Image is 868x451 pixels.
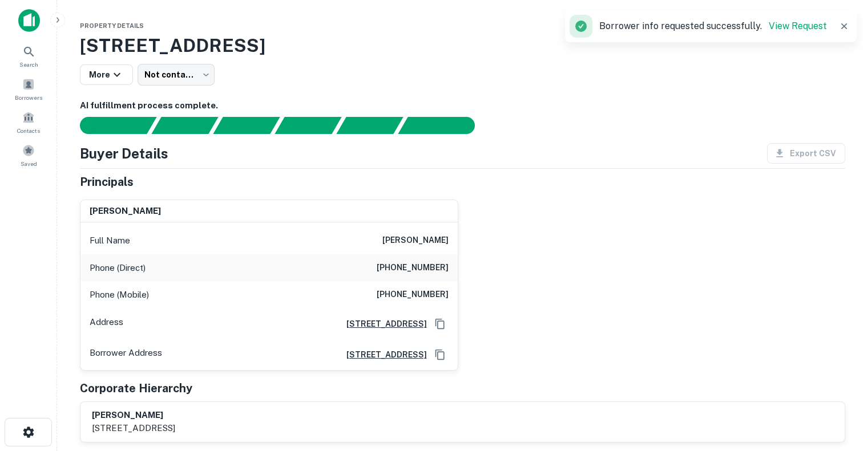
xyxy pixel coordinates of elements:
h6: [PERSON_NAME] [382,234,449,247]
span: Search [19,60,38,69]
p: Address [90,315,123,332]
h5: Principals [80,173,134,190]
h5: Corporate Hierarchy [80,380,192,397]
a: Saved [3,140,54,170]
p: Borrower info requested successfully. [599,19,827,33]
h3: [STREET_ADDRESS] [80,32,845,59]
p: Borrower Address [90,346,162,363]
a: View Request [769,21,827,31]
a: Contacts [3,107,54,137]
div: Not contacted [138,64,215,86]
h6: [PERSON_NAME] [92,409,175,422]
div: Sending borrower request to AI... [66,117,152,134]
h6: AI fulfillment process complete. [80,99,845,112]
button: Copy Address [431,315,449,332]
p: [STREET_ADDRESS] [92,421,175,435]
span: Saved [21,159,37,168]
a: Search [3,40,54,71]
h4: Buyer Details [80,143,168,164]
h6: [PERSON_NAME] [90,205,161,218]
a: [STREET_ADDRESS] [337,318,427,330]
div: Principals found, still searching for contact information. This may take time... [336,117,403,134]
img: capitalize-icon.png [18,9,40,32]
p: Full Name [90,234,130,247]
span: Contacts [17,126,40,135]
span: Borrowers [15,93,42,102]
h6: [PHONE_NUMBER] [377,288,449,302]
span: Property Details [80,22,144,29]
button: More [80,64,133,85]
div: Principals found, AI now looking for contact information... [274,117,341,134]
p: Phone (Mobile) [90,288,149,302]
h6: [PHONE_NUMBER] [377,261,449,275]
p: Phone (Direct) [90,261,146,275]
div: Your request is received and processing... [151,117,218,134]
div: AI fulfillment process complete. [398,117,488,134]
iframe: Chat Widget [811,323,868,378]
button: Copy Address [431,346,449,363]
a: [STREET_ADDRESS] [337,348,427,361]
a: Borrowers [3,74,54,104]
div: Documents found, AI parsing details... [213,117,280,134]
